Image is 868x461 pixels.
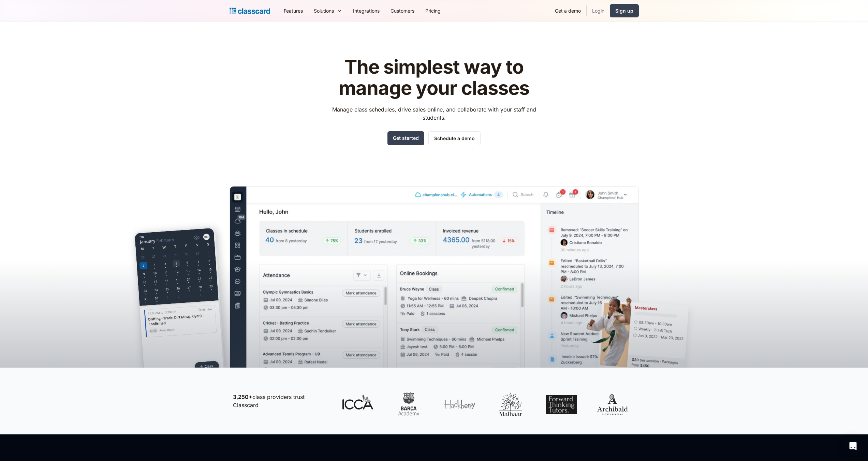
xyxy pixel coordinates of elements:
a: Sign up [610,4,639,17]
strong: 3,250+ [233,393,252,400]
a: Customers [385,3,420,18]
a: Features [278,3,308,18]
a: Schedule a demo [428,131,481,145]
div: Solutions [308,3,348,18]
div: Solutions [314,7,334,14]
p: class providers trust Classcard [233,393,328,409]
a: Integrations [348,3,385,18]
h1: The simplest way to manage your classes [326,57,542,99]
div: Sign up [615,7,633,14]
a: home [230,6,270,16]
a: Login [587,3,610,18]
div: Open Intercom Messenger [845,438,861,454]
a: Get started [387,131,424,145]
a: Get a demo [549,3,586,18]
a: Pricing [420,3,446,18]
p: Manage class schedules, drive sales online, and collaborate with your staff and students. [326,105,542,122]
